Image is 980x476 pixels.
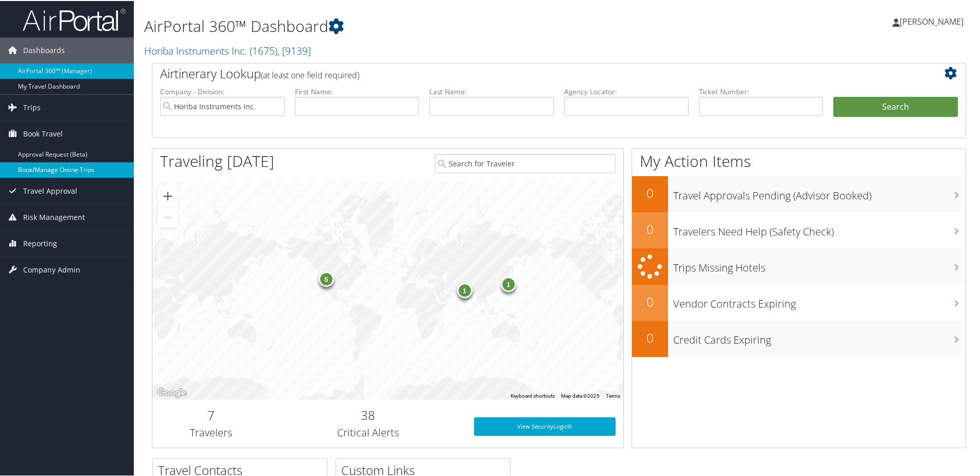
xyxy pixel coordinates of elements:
[632,320,966,356] a: 0Credit Cards Expiring
[632,183,668,201] h2: 0
[632,284,966,320] a: 0Vendor Contracts Expiring
[632,247,966,284] a: Trips Missing Hotels
[160,424,262,439] h3: Travelers
[673,254,966,274] h3: Trips Missing Hotels
[501,276,516,291] div: 1
[23,94,41,120] span: Trips
[23,230,57,256] span: Reporting
[277,43,311,57] span: , [ 9139 ]
[144,43,311,57] a: Horiba Instruments Inc.
[160,86,285,96] label: Company - Division:
[23,37,65,62] span: Dashboards
[561,392,600,398] span: Map data ©2025
[606,392,620,398] a: Terms (opens in new tab)
[900,15,964,26] span: [PERSON_NAME]
[250,43,277,57] span: ( 1675 )
[673,327,966,346] h3: Credit Cards Expiring
[632,175,966,211] a: 0Travel Approvals Pending (Advisor Booked)
[23,120,63,146] span: Book Travel
[632,219,668,237] h2: 0
[144,14,697,36] h1: AirPortal 360™ Dashboard
[699,86,824,96] label: Ticket Number:
[261,69,359,80] span: (at least one field required)
[673,218,966,238] h3: Travelers Need Help (Safety Check)
[157,206,178,227] button: Zoom out
[511,392,555,399] button: Keyboard shortcuts
[474,416,616,435] a: View SecurityLogic®
[319,270,334,286] div: 5
[155,385,189,399] img: Google
[429,86,554,96] label: Last Name:
[632,292,668,310] h2: 0
[278,405,459,423] h2: 38
[295,86,419,96] label: First Name:
[23,256,80,282] span: Company Admin
[157,185,178,206] button: Zoom in
[160,64,890,81] h2: Airtinerary Lookup
[632,211,966,247] a: 0Travelers Need Help (Safety Check)
[457,281,472,297] div: 1
[632,328,668,346] h2: 0
[160,405,262,423] h2: 7
[833,96,958,116] button: Search
[564,86,689,96] label: Agency Locator:
[23,203,85,229] span: Risk Management
[892,5,974,36] a: [PERSON_NAME]
[435,153,616,172] input: Search for Traveler
[673,291,966,310] h3: Vendor Contracts Expiring
[278,424,459,439] h3: Critical Alerts
[23,7,126,31] img: airportal-logo.png
[23,177,77,203] span: Travel Approval
[160,149,274,171] h1: Traveling [DATE]
[673,182,966,202] h3: Travel Approvals Pending (Advisor Booked)
[632,149,966,171] h1: My Action Items
[155,385,189,399] a: Open this area in Google Maps (opens a new window)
